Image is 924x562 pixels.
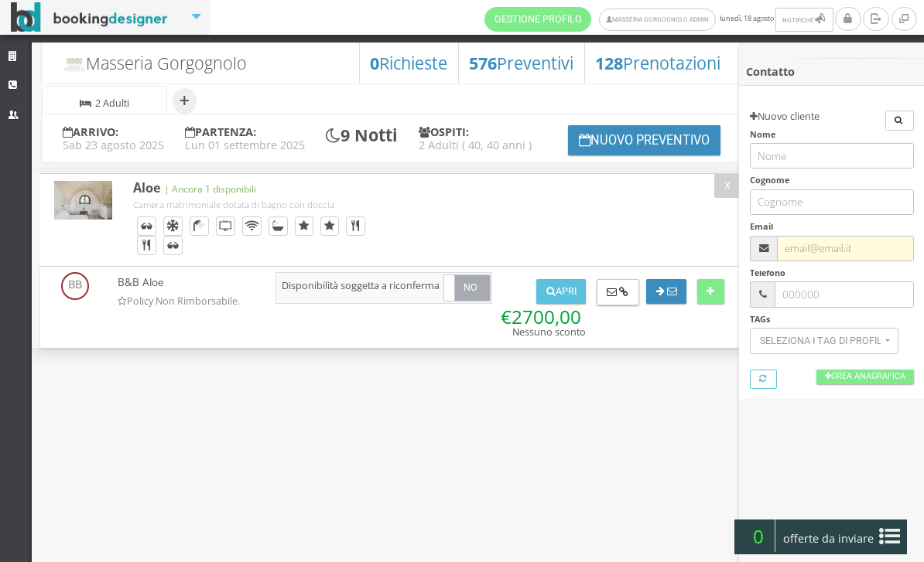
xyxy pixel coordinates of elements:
span: 0 [741,519,775,552]
button: Reset Campi [750,370,778,389]
b: Contatto [746,64,795,79]
button: Seleziona i tag di profilazione [750,328,899,354]
input: Nome [750,143,914,169]
a: Crea Anagrafica [816,370,914,384]
a: Gestione Profilo [484,7,591,32]
button: Notifiche [775,8,833,32]
label: TAGs [750,315,770,325]
input: Cognome [750,189,914,215]
span: offerte da inviare [779,526,879,551]
h5: Nuovo cliente [750,111,914,122]
label: Email [750,222,773,232]
span: lunedì, 18 agosto [484,7,835,32]
label: Cognome [750,175,789,186]
button: Cerca [885,111,914,130]
a: Masseria Gorgognolo Admin [599,9,716,31]
label: Telefono [750,268,785,278]
label: Nome [750,130,775,140]
input: email@email.it [777,236,913,261]
input: 000000 [775,281,913,307]
img: BookingDesigner.com [11,2,168,32]
span: Seleziona i tag di profilazione [760,335,881,346]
